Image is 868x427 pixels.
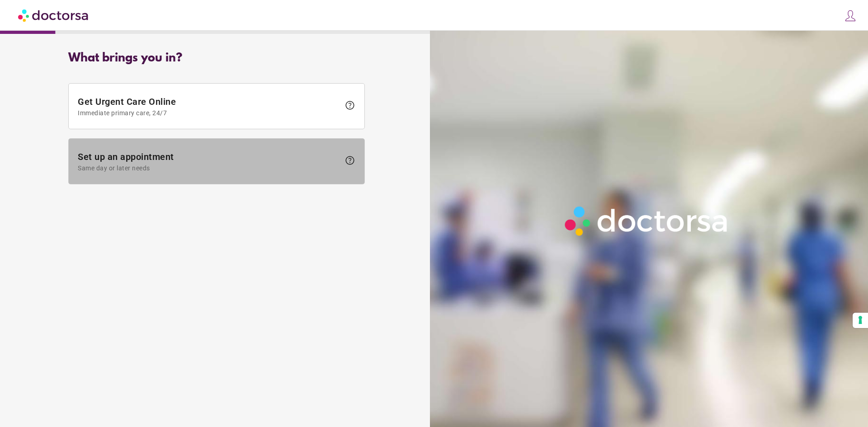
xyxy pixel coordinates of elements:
[78,96,340,117] span: Get Urgent Care Online
[78,164,340,172] span: Same day or later needs
[344,155,355,166] span: help
[68,52,365,65] div: What brings you in?
[78,151,340,172] span: Set up an appointment
[344,100,355,111] span: help
[560,202,734,240] img: Logo-Doctorsa-trans-White-partial-flat.png
[844,9,857,22] img: icons8-customer-100.png
[853,313,868,328] button: Your consent preferences for tracking technologies
[18,5,90,25] img: Doctorsa.com
[78,109,340,117] span: Immediate primary care, 24/7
